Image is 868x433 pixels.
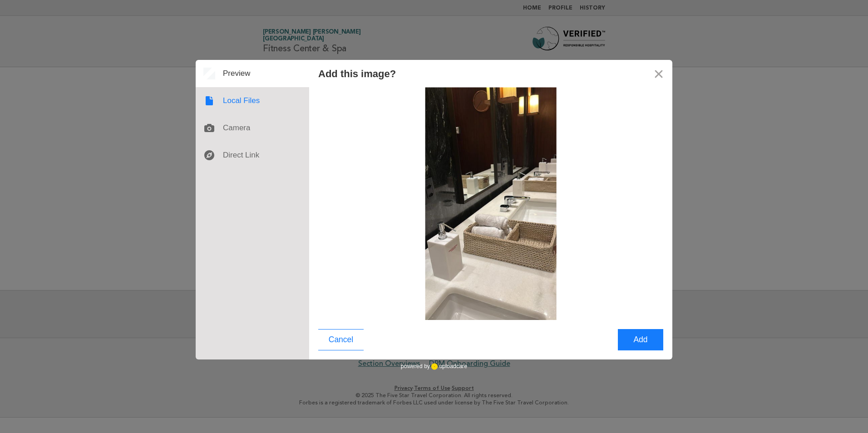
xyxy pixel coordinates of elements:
[425,87,557,320] img: PHOTO-2025-08-12 3.jpg
[401,359,467,373] div: powered by
[430,363,467,370] a: uploadcare
[196,60,309,87] div: Preview
[318,68,396,79] div: Add this image?
[196,114,309,142] div: Camera
[318,329,364,350] button: Cancel
[645,60,672,87] button: Close
[618,329,663,350] button: Add
[196,87,309,114] div: Local Files
[196,142,309,169] div: Direct Link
